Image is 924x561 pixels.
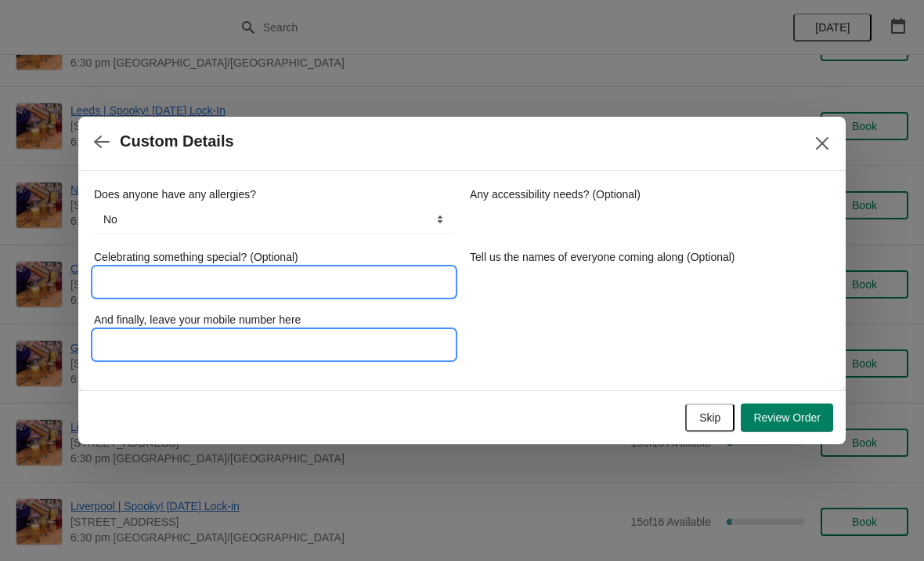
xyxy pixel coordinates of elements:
h2: Custom Details [120,132,234,150]
span: Review Order [753,411,821,424]
button: Skip [685,404,735,432]
label: Does anyone have any allergies? [94,186,256,202]
span: Skip [699,411,720,424]
button: Close [808,129,836,157]
button: Review Order [741,404,833,432]
label: Celebrating something special? (Optional) [94,249,298,265]
label: Any accessibility needs? (Optional) [470,186,641,202]
label: Tell us the names of everyone coming along (Optional) [470,249,735,265]
label: And finally, leave your mobile number here [94,312,301,328]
